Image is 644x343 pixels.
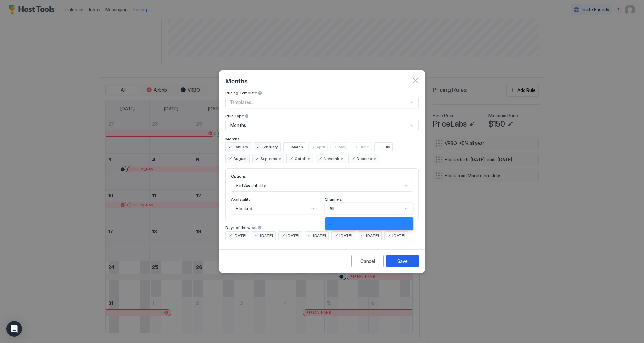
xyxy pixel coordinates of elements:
[295,156,310,161] span: October
[317,144,325,150] span: April
[357,156,376,161] span: December
[366,233,379,239] span: [DATE]
[234,233,246,239] span: [DATE]
[360,258,375,265] div: Cancel
[386,255,419,267] button: Save
[382,144,390,150] span: July
[230,122,246,128] span: Months
[236,206,252,212] span: Blocked
[339,233,352,239] span: [DATE]
[392,233,405,239] span: [DATE]
[225,113,244,118] span: Rule Type
[225,90,257,95] span: Pricing Template
[338,144,346,150] span: May
[234,144,248,150] span: January
[225,136,240,141] span: Months
[225,76,248,85] span: Months
[236,183,266,189] span: Set Availability
[360,144,369,150] span: June
[225,225,257,230] span: Days of the week
[329,206,334,212] span: All
[397,258,408,265] div: Save
[260,156,281,161] span: September
[286,233,299,239] span: [DATE]
[324,156,343,161] span: November
[262,144,278,150] span: February
[260,233,273,239] span: [DATE]
[325,197,342,202] span: Channels
[231,197,250,202] span: Availability
[231,174,246,179] span: Options
[6,321,22,337] div: Open Intercom Messenger
[234,156,247,161] span: August
[351,255,384,267] button: Cancel
[313,233,326,239] span: [DATE]
[329,221,334,226] span: All
[291,144,303,150] span: March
